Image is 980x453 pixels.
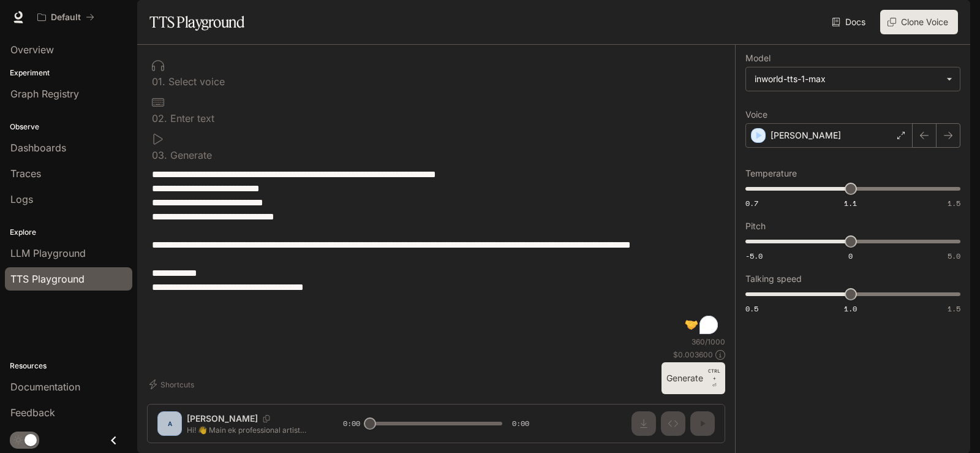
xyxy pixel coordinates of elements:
p: 0 2 . [152,113,167,123]
p: $ 0.003600 [673,349,713,360]
div: inworld-tts-1-max [746,67,960,91]
a: Docs [829,10,870,34]
p: Default [51,12,81,23]
div: inworld-tts-1-max [755,73,940,85]
button: Shortcuts [147,375,199,394]
textarea: To enrich screen reader interactions, please activate Accessibility in Grammarly extension settings [152,167,720,337]
p: Model [745,54,771,63]
button: All workspaces [32,5,100,29]
span: 5.0 [948,251,960,261]
p: Voice [745,110,767,119]
p: ⏎ [708,367,720,389]
button: GenerateCTRL +⏎ [661,362,725,394]
span: -5.0 [745,251,763,261]
h1: TTS Playground [149,10,244,34]
p: Generate [167,150,212,160]
p: Select voice [165,77,225,86]
button: Clone Voice [880,10,958,34]
p: Temperature [745,169,797,178]
p: [PERSON_NAME] [771,129,841,142]
span: 1.1 [844,198,857,208]
p: Enter text [167,113,214,123]
span: 1.0 [844,303,857,314]
span: 0 [848,251,853,261]
p: Pitch [745,222,766,230]
span: 1.5 [948,198,960,208]
p: 0 3 . [152,150,167,160]
p: Talking speed [745,275,802,283]
span: 1.5 [948,303,960,314]
span: 0.7 [745,198,758,208]
p: 0 1 . [152,77,165,86]
p: CTRL + [708,367,720,382]
span: 0.5 [745,303,758,314]
p: 360 / 1000 [692,337,725,347]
